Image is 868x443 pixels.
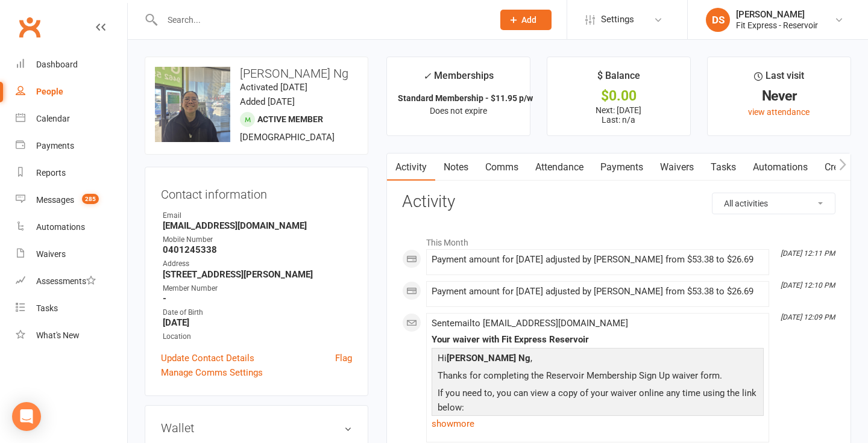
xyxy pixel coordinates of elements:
[161,351,254,365] a: Update Contact Details
[16,187,127,214] a: Messages 285
[558,105,679,125] p: Next: [DATE] Last: n/a
[163,293,352,304] strong: -
[335,351,352,365] a: Flag
[36,114,70,123] div: Calendar
[36,276,96,286] div: Assessments
[781,313,835,321] i: [DATE] 12:09 PM
[500,10,552,30] button: Add
[159,11,485,28] input: Search...
[16,78,127,105] a: People
[155,67,230,142] img: image1754878221.png
[240,96,295,107] time: Added [DATE]
[82,194,99,204] span: 285
[430,106,487,116] span: Does not expire
[748,107,810,117] a: view attendance
[163,269,352,280] strong: [STREET_ADDRESS][PERSON_NAME]
[781,281,835,290] i: [DATE] 12:10 PM
[161,421,352,435] h3: Wallet
[12,402,41,431] div: Open Intercom Messenger
[423,70,431,82] i: ✓
[432,318,628,329] span: Sent email to [EMAIL_ADDRESS][DOMAIN_NAME]
[781,249,835,258] i: [DATE] 12:11 PM
[601,6,634,33] span: Settings
[435,368,761,386] p: Thanks for completing the Reservoir Membership Sign Up waiver form.
[240,82,307,93] time: Activated [DATE]
[719,90,840,102] div: Never
[527,153,592,181] a: Attendance
[36,87,63,96] div: People
[16,105,127,132] a: Calendar
[16,322,127,349] a: What's New
[163,234,352,246] div: Mobile Number
[163,331,352,342] div: Location
[558,90,679,102] div: $0.00
[402,230,835,249] li: This Month
[706,8,730,32] div: DS
[36,141,74,150] div: Payments
[447,353,530,364] strong: [PERSON_NAME] Ng
[36,249,66,259] div: Waivers
[435,351,761,368] p: Hi ,
[387,153,435,181] a: Activity
[432,335,764,345] div: Your waiver with Fit Express Reservoir
[16,160,127,187] a: Reports
[398,93,533,103] strong: Standard Membership - $11.95 p/w
[36,168,66,178] div: Reports
[423,68,494,90] div: Memberships
[36,222,85,232] div: Automations
[597,68,640,90] div: $ Balance
[163,210,352,221] div: Email
[16,268,127,295] a: Assessments
[16,132,127,160] a: Payments
[163,244,352,255] strong: 0401245338
[36,60,78,69] div: Dashboard
[744,153,816,181] a: Automations
[163,317,352,328] strong: [DATE]
[36,330,80,340] div: What's New
[163,258,352,270] div: Address
[521,15,536,25] span: Add
[163,283,352,294] div: Member Number
[736,9,818,20] div: [PERSON_NAME]
[16,295,127,322] a: Tasks
[161,183,352,201] h3: Contact information
[435,153,477,181] a: Notes
[161,365,263,380] a: Manage Comms Settings
[155,67,358,80] h3: [PERSON_NAME] Ng
[163,307,352,318] div: Date of Birth
[402,193,835,211] h3: Activity
[592,153,652,181] a: Payments
[16,214,127,241] a: Automations
[257,114,323,124] span: Active member
[754,68,804,90] div: Last visit
[14,12,45,42] a: Clubworx
[16,51,127,78] a: Dashboard
[432,415,764,432] a: show more
[163,220,352,231] strong: [EMAIL_ADDRESS][DOMAIN_NAME]
[432,255,764,265] div: Payment amount for [DATE] adjusted by [PERSON_NAME] from $53.38 to $26.69
[16,241,127,268] a: Waivers
[736,20,818,31] div: Fit Express - Reservoir
[435,386,761,418] p: If you need to, you can view a copy of your waiver online any time using the link below:
[432,287,764,297] div: Payment amount for [DATE] adjusted by [PERSON_NAME] from $53.38 to $26.69
[36,303,58,313] div: Tasks
[240,132,335,143] span: [DEMOGRAPHIC_DATA]
[702,153,744,181] a: Tasks
[36,195,74,205] div: Messages
[652,153,702,181] a: Waivers
[477,153,527,181] a: Comms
